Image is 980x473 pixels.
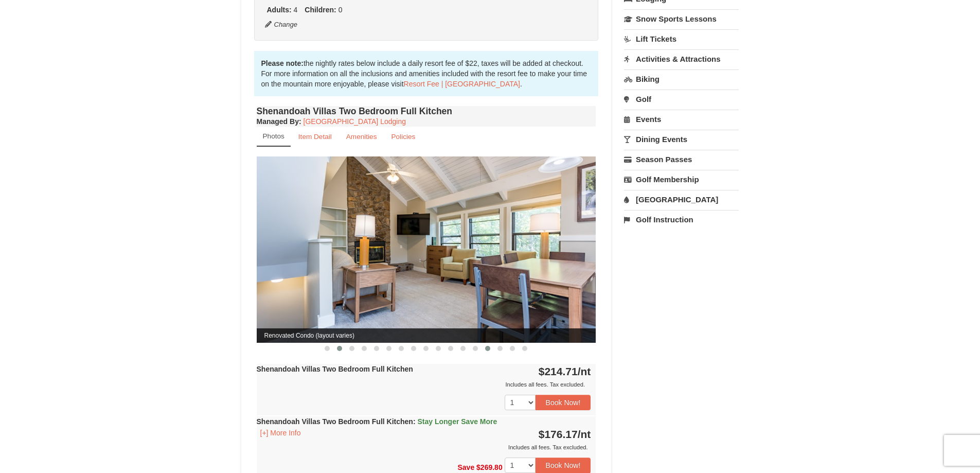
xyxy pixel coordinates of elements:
a: Resort Fee | [GEOGRAPHIC_DATA] [404,80,520,88]
a: Amenities [340,127,384,147]
span: Save [457,463,474,471]
a: [GEOGRAPHIC_DATA] [624,190,739,209]
div: Includes all fees. Tax excluded. [257,379,591,390]
span: $176.17 [539,428,578,440]
a: Lift Tickets [624,29,739,48]
small: Item Detail [298,133,332,141]
strong: : [257,117,301,126]
button: Book Now! [536,395,591,410]
a: Events [624,110,739,129]
span: Managed By [257,117,299,126]
span: $269.80 [476,463,503,471]
button: [+] More Info [257,427,305,439]
button: Book Now! [536,458,591,473]
small: Amenities [346,133,377,141]
strong: Children: [305,6,336,14]
span: Stay Longer Save More [417,417,497,426]
a: Golf Instruction [624,210,739,229]
small: Policies [391,133,415,141]
a: Snow Sports Lessons [624,9,739,28]
div: Includes all fees. Tax excluded. [257,442,591,452]
a: Policies [384,127,422,147]
span: /nt [578,428,591,440]
span: : [413,417,416,426]
span: Renovated Condo (layout varies) [257,328,596,343]
div: the nightly rates below include a daily resort fee of $22, taxes will be added at checkout. For m... [254,51,599,96]
span: /nt [578,365,591,377]
a: Season Passes [624,150,739,169]
a: Dining Events [624,130,739,149]
span: 4 [294,6,298,14]
a: Golf Membership [624,170,739,189]
button: Change [264,19,298,30]
strong: Shenandoah Villas Two Bedroom Full Kitchen [257,365,413,373]
a: Golf [624,90,739,109]
strong: $214.71 [539,365,591,377]
a: Item Detail [292,127,338,147]
strong: Shenandoah Villas Two Bedroom Full Kitchen [257,417,497,426]
a: [GEOGRAPHIC_DATA] Lodging [304,117,406,126]
a: Biking [624,69,739,89]
a: Activities & Attractions [624,49,739,68]
small: Photos [263,132,284,140]
strong: Please note: [261,59,304,67]
a: Photos [257,127,291,147]
span: 0 [338,6,343,14]
h4: Shenandoah Villas Two Bedroom Full Kitchen [257,106,596,116]
img: Renovated Condo (layout varies) [257,156,596,342]
strong: Adults: [267,6,292,14]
